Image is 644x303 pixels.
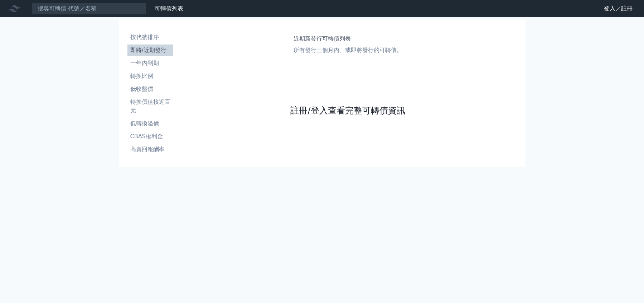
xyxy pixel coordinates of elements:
a: 可轉債列表 [155,5,183,12]
a: 低轉換溢價 [127,118,173,129]
a: 登入／註冊 [598,3,638,14]
a: 低收盤價 [127,83,173,95]
a: 即將/近期發行 [127,45,173,56]
li: 一年內到期 [127,59,173,67]
li: 按代號排序 [127,33,173,42]
li: 即將/近期發行 [127,46,173,55]
li: 高賣回報酬率 [127,145,173,154]
a: 一年內到期 [127,57,173,69]
input: 搜尋可轉債 代號／名稱 [32,3,146,15]
a: 轉換價值接近百元 [127,96,173,116]
li: 低轉換溢價 [127,119,173,128]
a: 高賣回報酬率 [127,144,173,155]
li: 轉換價值接近百元 [127,98,173,115]
a: 轉換比例 [127,70,173,82]
a: CBAS權利金 [127,131,173,142]
li: CBAS權利金 [127,132,173,141]
a: 註冊/登入查看完整可轉債資訊 [290,105,405,116]
h1: 近期新發行可轉債列表 [294,34,402,43]
p: 所有發行三個月內、或即將發行的可轉債。 [294,46,402,55]
a: 按代號排序 [127,32,173,43]
li: 轉換比例 [127,72,173,80]
li: 低收盤價 [127,85,173,93]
